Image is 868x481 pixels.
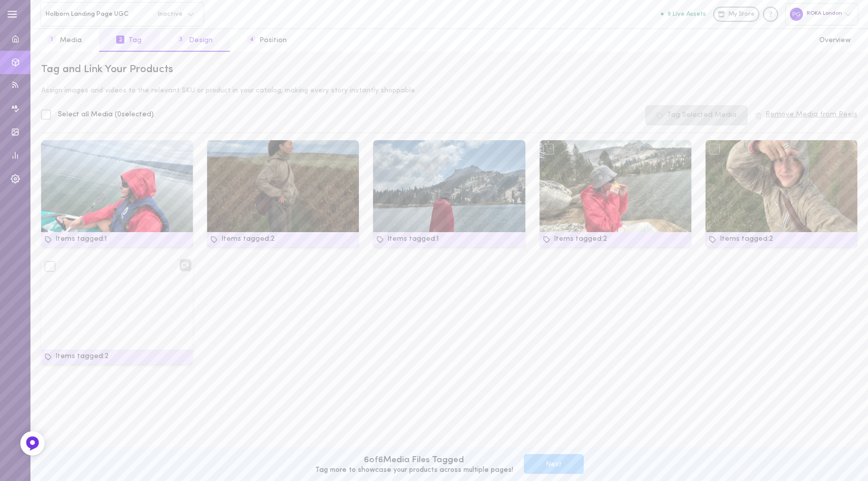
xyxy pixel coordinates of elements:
span: Inactive [151,11,183,17]
span: 4 [247,36,255,44]
img: Media 487084 [41,140,193,247]
div: Assign images and videos to the relevant SKU or product in your catalog, making every story insta... [41,87,857,94]
span: 3 [177,36,185,44]
div: Items tagged: 1 [373,232,525,247]
a: My Store [713,7,759,22]
div: Tag more to showcase your products across multiple pages! [315,467,513,474]
button: Tag Selected Media [645,105,748,125]
img: Feedback Button [25,436,40,451]
span: 2 [116,36,124,44]
span: Holborn Landing Page UGC [46,10,151,18]
img: Media 487081 [373,140,525,247]
img: Media 487083 [207,140,359,247]
button: Overview [802,29,868,52]
a: 9 Live Assets [661,11,713,18]
img: Media 487080 [540,140,691,247]
div: Items tagged: 2 [540,232,691,247]
button: 2Tag [99,29,159,52]
button: 1Media [30,29,99,52]
div: Items tagged: 1 [41,232,193,247]
span: Select all Media ( 0 selected) [58,111,154,118]
button: 9 Live Assets [661,11,706,17]
button: Next [524,454,584,474]
div: 6 of 6 Media Files Tagged [315,454,513,467]
div: Items tagged:1Media 487084Items tagged:2Media 487083Items tagged:1Media 487081Items tagged:2Media... [34,140,864,470]
img: Media 487079 [706,140,857,247]
div: ROKA London [785,3,858,25]
div: Items tagged: 2 [706,232,857,247]
div: Tag and Link Your Products [41,62,857,77]
button: 4Position [230,29,304,52]
div: Knowledge center [763,7,778,22]
button: Remove Media from Reels [755,111,857,119]
span: My Store [728,10,755,19]
div: Items tagged: 2 [207,232,359,247]
button: 3Design [159,29,230,52]
span: 1 [48,36,56,44]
